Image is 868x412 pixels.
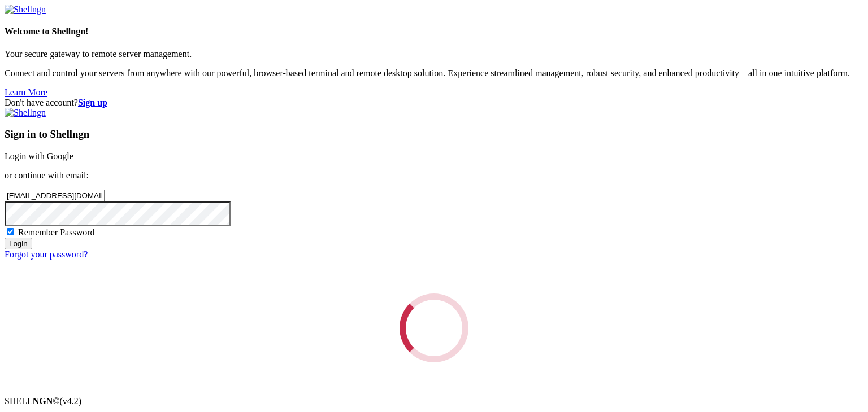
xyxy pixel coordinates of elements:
[78,98,107,107] a: Sign up
[5,128,863,141] h3: Sign in to Shellngn
[5,27,863,37] h4: Welcome to Shellngn!
[5,49,863,59] p: Your secure gateway to remote server management.
[5,396,81,406] span: SHELL ©
[33,396,53,406] b: NGN
[5,87,47,97] a: Learn More
[5,238,32,249] input: Login
[5,170,863,181] p: or continue with email:
[5,249,88,259] a: Forgot your password?
[18,227,95,237] span: Remember Password
[7,228,14,235] input: Remember Password
[395,289,473,367] div: Loading...
[5,151,73,161] a: Login with Google
[5,190,105,201] input: Email address
[5,5,46,15] img: Shellngn
[5,108,46,118] img: Shellngn
[5,98,863,108] div: Don't have account?
[5,68,863,78] p: Connect and control your servers from anywhere with our powerful, browser-based terminal and remo...
[60,396,82,406] span: 4.2.0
